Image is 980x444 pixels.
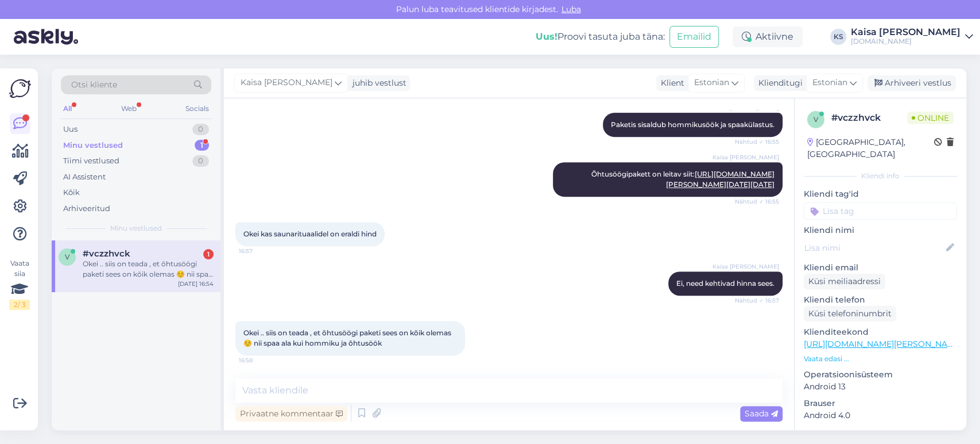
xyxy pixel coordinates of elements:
p: Brauser [804,397,957,409]
p: Operatsioonisüsteem [804,369,957,381]
span: Okei .. siis on teada , et õhtusöögi paketi sees on kõik olemas ☺️ nii spaa ala kui hommiku ja õh... [243,328,453,347]
div: 0 [192,124,209,135]
span: Kaisa [PERSON_NAME] [712,153,779,162]
div: Arhiveeritud [63,203,110,215]
p: Kliendi telefon [804,294,957,306]
span: Nähtud ✓ 16:57 [735,296,779,305]
p: Kliendi nimi [804,224,957,236]
span: Nähtud ✓ 16:55 [735,197,779,206]
span: #vczzhvck [83,248,130,259]
span: Online [907,112,954,124]
div: Web [119,101,139,116]
div: [DOMAIN_NAME] [851,37,960,46]
div: Küsi telefoninumbrit [804,306,896,321]
div: Klient [656,77,684,89]
input: Lisa tag [804,202,957,220]
div: 2 / 3 [9,300,30,310]
span: Paketis sisaldub hommikusöök ja spaakülastus. [611,120,774,129]
div: Vaata siia [9,258,30,310]
input: Lisa nimi [804,242,944,254]
p: Kliendi email [804,262,957,274]
div: Kaisa [PERSON_NAME] [851,28,960,37]
div: 1 [203,249,214,259]
span: Okei kas saunarituaalidel on eraldi hind [243,229,377,238]
button: Emailid [669,26,719,48]
div: # vczzhvck [831,111,907,125]
div: Klienditugi [754,77,803,89]
div: Okei .. siis on teada , et õhtusöögi paketi sees on kõik olemas ☺️ nii spaa ala kui hommiku ja õh... [83,259,214,280]
div: All [61,101,74,116]
span: 16:57 [239,247,282,255]
div: Proovi tasuta juba täna: [536,30,665,44]
span: Nähtud ✓ 16:55 [735,137,779,146]
div: KS [830,29,846,45]
img: Askly Logo [9,78,31,99]
span: v [65,252,69,261]
p: Vaata edasi ... [804,354,957,364]
div: 0 [192,155,209,167]
span: v [814,115,818,124]
div: Uus [63,124,78,135]
span: Minu vestlused [110,223,162,234]
div: Küsi meiliaadressi [804,274,885,289]
span: Estonian [812,76,847,89]
div: Minu vestlused [63,140,123,151]
p: Android 4.0 [804,409,957,422]
p: Kliendi tag'id [804,188,957,200]
a: Kaisa [PERSON_NAME][DOMAIN_NAME] [851,28,973,46]
div: Socials [183,101,211,116]
b: Uus! [536,31,557,42]
span: Ei, need kehtivad hinna sees. [676,279,774,288]
div: AI Assistent [63,171,106,183]
span: Saada [745,408,778,419]
div: Arhiveeri vestlus [867,75,956,91]
span: Kaisa [PERSON_NAME] [712,262,779,271]
div: Aktiivne [733,26,803,47]
span: Luba [558,4,584,14]
div: [DATE] 16:54 [178,280,214,288]
a: [URL][DOMAIN_NAME][PERSON_NAME][DATE][DATE] [666,170,774,189]
span: Kaisa [PERSON_NAME] [241,76,332,89]
div: 1 [195,140,209,151]
span: Estonian [694,76,729,89]
div: Kõik [63,187,80,198]
p: Klienditeekond [804,326,957,338]
div: [GEOGRAPHIC_DATA], [GEOGRAPHIC_DATA] [807,136,934,160]
div: juhib vestlust [348,77,406,89]
div: Privaatne kommentaar [235,406,347,422]
span: Otsi kliente [71,79,117,91]
p: Android 13 [804,381,957,393]
span: 16:58 [239,356,282,365]
div: Kliendi info [804,171,957,181]
span: Õhtusöögipakett on leitav siit: [591,170,774,189]
div: Tiimi vestlused [63,155,119,167]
